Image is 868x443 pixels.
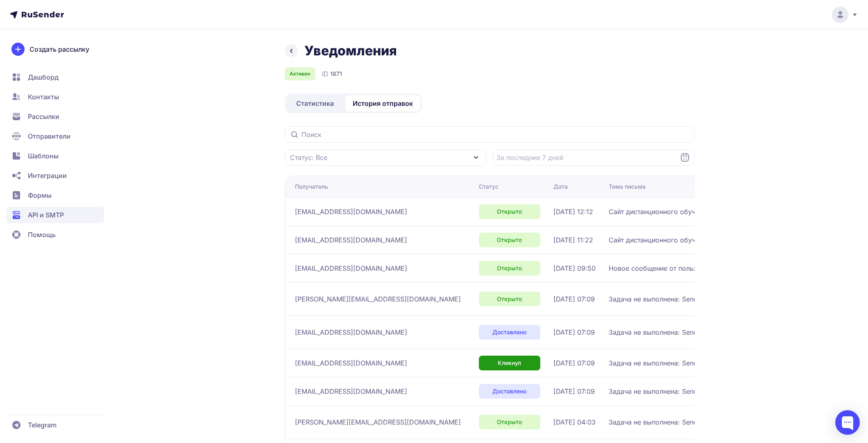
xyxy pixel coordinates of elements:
span: Интеграции [28,171,67,180]
span: Открыто [497,418,522,426]
span: Сайт дистанционного обучения ГИКИТ: запрос контакта от [PERSON_NAME] [609,235,814,245]
span: [DATE] 12:12 [553,207,593,217]
span: Рассылки [28,112,59,121]
span: Задача не выполнена: Send user notifications [609,327,752,337]
span: Открыто [497,208,522,216]
span: [EMAIL_ADDRESS][DOMAIN_NAME] [295,327,407,337]
span: Доставлено [492,387,526,395]
span: [DATE] 07:09 [553,386,595,396]
span: [DATE] 07:09 [553,327,595,337]
a: Статистика [286,95,344,112]
span: Открыто [497,236,522,244]
span: Задача не выполнена: Send user notifications [609,386,752,396]
h1: Уведомления [304,43,397,59]
span: [DATE] 07:09 [553,294,595,304]
span: Отправители [28,131,70,141]
span: Статус: Все [290,153,327,162]
span: [EMAIL_ADDRESS][DOMAIN_NAME] [295,386,407,396]
span: [PERSON_NAME][EMAIL_ADDRESS][DOMAIN_NAME] [295,294,461,304]
div: Статус [479,183,499,191]
span: Кликнул [498,359,521,367]
a: Telegram [7,417,104,433]
span: 1871 [330,70,342,78]
span: Формы [28,190,52,200]
span: Задача не выполнена: Send user notifications [609,358,752,368]
span: Открыто [497,295,522,303]
span: Новое сообщение от пользователя [PERSON_NAME] [609,263,778,273]
input: Поиск [285,126,695,143]
span: [EMAIL_ADDRESS][DOMAIN_NAME] [295,358,407,368]
span: Доставлено [492,328,526,336]
span: [EMAIL_ADDRESS][DOMAIN_NAME] [295,235,407,245]
span: [DATE] 07:09 [553,358,595,368]
div: ID [322,69,342,79]
span: Создать рассылку [29,44,89,54]
span: Сайт дистанционного обучения ГИКИТ [609,207,734,217]
input: Datepicker input [493,149,695,166]
span: Дашборд [28,72,59,82]
span: [DATE] 09:50 [553,263,596,273]
span: Задача не выполнена: Send user notifications [609,294,752,304]
span: Открыто [497,264,522,272]
span: История отправок [353,98,413,108]
span: API и SMTP [28,210,64,220]
span: [PERSON_NAME][EMAIL_ADDRESS][DOMAIN_NAME] [295,417,461,427]
span: Шаблоны [28,151,59,161]
span: Активен [290,71,310,77]
span: Помощь [28,230,56,240]
span: [EMAIL_ADDRESS][DOMAIN_NAME] [295,263,407,273]
span: [DATE] 04:03 [553,417,596,427]
span: Telegram [28,420,57,430]
span: Контакты [28,92,59,102]
div: Тема письма [609,183,646,191]
span: Задача не выполнена: Send user notifications [609,417,752,427]
span: [DATE] 11:22 [553,235,593,245]
div: Получатель [295,183,328,191]
span: [EMAIL_ADDRESS][DOMAIN_NAME] [295,207,407,217]
a: История отправок [345,95,420,112]
span: Статистика [296,98,334,108]
div: Дата [553,183,568,191]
